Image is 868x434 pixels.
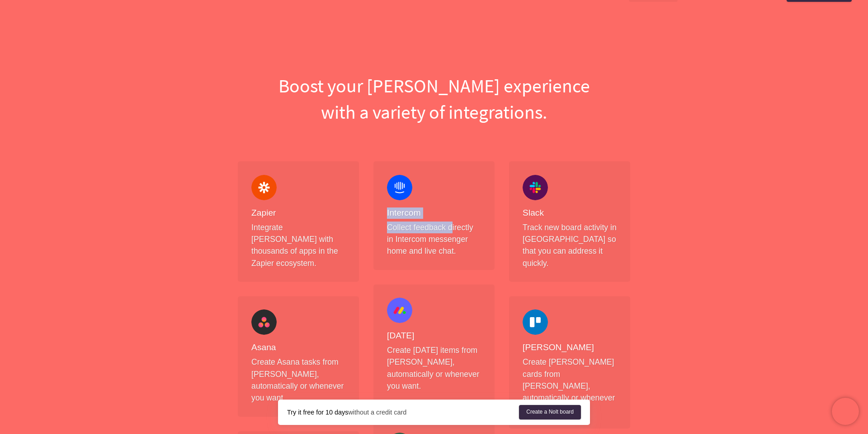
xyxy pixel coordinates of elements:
[387,207,481,219] h4: Intercom
[251,356,345,404] p: Create Asana tasks from [PERSON_NAME], automatically or whenever you want.
[832,398,859,425] iframe: Chatra live chat
[251,222,345,270] p: Integrate [PERSON_NAME] with thousands of apps in the Zapier ecosystem.
[251,207,345,219] h4: Zapier
[523,342,617,353] h4: [PERSON_NAME]
[523,207,617,219] h4: Slack
[287,408,519,417] div: without a credit card
[287,409,348,416] strong: Try it free for 10 days
[523,222,617,270] p: Track new board activity in [GEOGRAPHIC_DATA] so that you can address it quickly.
[231,72,637,125] h1: Boost your [PERSON_NAME] experience with a variety of integrations.
[251,342,345,353] h4: Asana
[519,405,581,420] a: Create a Nolt board
[387,222,481,257] p: Collect feedback directly in Intercom messenger home and live chat.
[387,344,481,392] p: Create [DATE] items from [PERSON_NAME], automatically or whenever you want.
[387,330,481,342] h4: [DATE]
[523,356,617,416] p: Create [PERSON_NAME] cards from [PERSON_NAME], automatically or whenever you want.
